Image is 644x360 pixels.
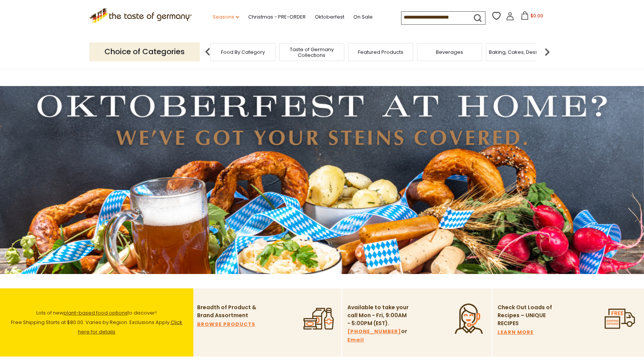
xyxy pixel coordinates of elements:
[436,49,463,55] a: Beverages
[516,11,548,23] button: $0.00
[540,44,555,59] img: next arrow
[358,49,403,55] a: Featured Products
[197,320,255,329] a: BROWSE PRODUCTS
[64,309,128,316] a: plant-based food options
[200,44,215,59] img: previous arrow
[11,309,182,335] span: Lots of new to discover! Free Shipping Starts at $80.00. Varies by Region. Exclusions Apply.
[282,47,342,58] a: Taste of Germany Collections
[197,304,260,319] p: Breadth of Product & Brand Assortment
[248,13,306,21] a: Christmas - PRE-ORDER
[353,13,373,21] a: On Sale
[347,336,364,344] a: Email
[221,49,265,55] a: Food By Category
[498,304,552,327] p: Check Out Loads of Recipes – UNIQUE RECIPES
[498,328,534,337] a: LEARN MORE
[347,304,410,344] p: Available to take your call Mon - Fri, 9:00AM - 5:00PM (EST). or
[530,13,543,19] span: $0.00
[315,13,344,21] a: Oktoberfest
[89,42,200,61] p: Choice of Categories
[347,327,401,336] a: [PHONE_NUMBER]
[489,49,548,55] a: Baking, Cakes, Desserts
[213,13,239,21] a: Seasons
